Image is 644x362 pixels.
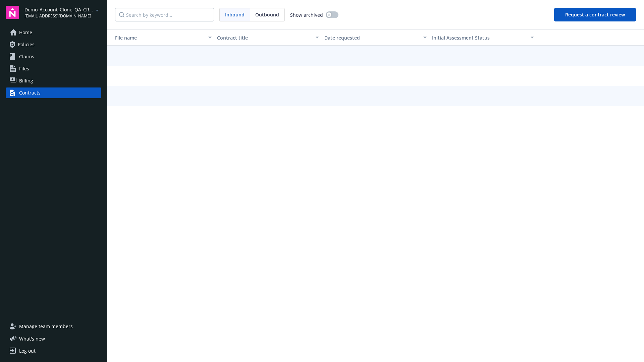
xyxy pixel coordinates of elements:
div: Toggle SortBy [432,34,527,41]
a: Claims [6,51,101,62]
span: Home [19,27,32,38]
button: Request a contract review [554,8,636,21]
span: Initial Assessment Status [432,35,490,41]
div: File name [110,34,204,41]
span: Policies [18,39,35,50]
span: Manage team members [19,321,73,332]
span: Demo_Account_Clone_QA_CR_Tests_Demo [24,6,93,13]
button: Demo_Account_Clone_QA_CR_Tests_Demo[EMAIL_ADDRESS][DOMAIN_NAME]arrowDropDown [24,6,101,19]
button: Contract title [214,29,322,46]
img: navigator-logo.svg [6,6,19,19]
button: What's new [6,335,56,342]
span: Claims [19,51,34,62]
div: Log out [19,346,36,356]
span: Inbound [225,11,245,18]
span: Inbound [220,8,250,21]
span: What ' s new [19,335,45,342]
span: Outbound [250,8,284,21]
a: Billing [6,75,101,86]
span: Show archived [290,11,323,18]
button: Date requested [322,29,429,46]
div: Date requested [324,34,419,41]
a: Files [6,63,101,74]
a: Manage team members [6,321,101,332]
a: Policies [6,39,101,50]
div: Toggle SortBy [110,34,204,41]
span: Outbound [255,11,279,18]
a: Contracts [6,87,101,98]
div: Contracts [19,87,41,98]
div: Contract title [217,34,312,41]
span: [EMAIL_ADDRESS][DOMAIN_NAME] [24,13,93,19]
span: Billing [19,75,33,86]
span: Files [19,63,29,74]
input: Search by keyword... [115,8,214,21]
a: arrowDropDown [93,6,101,14]
a: Home [6,27,101,38]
